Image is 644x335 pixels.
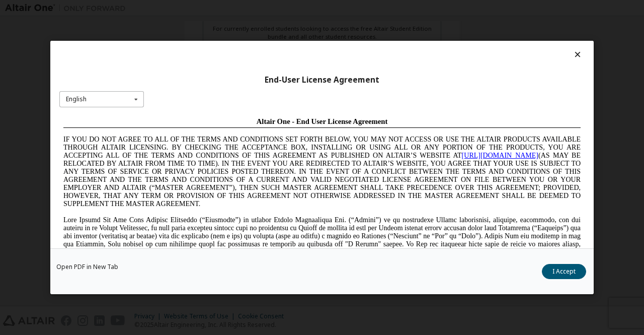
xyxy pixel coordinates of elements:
div: End-User License Agreement [59,75,585,85]
div: English [66,96,87,102]
button: I Accept [542,264,586,279]
a: [URL][DOMAIN_NAME] [403,38,479,46]
span: IF YOU DO NOT AGREE TO ALL OF THE TERMS AND CONDITIONS SET FORTH BELOW, YOU MAY NOT ACCESS OR USE... [4,22,521,94]
span: Lore Ipsumd Sit Ame Cons Adipisc Elitseddo (“Eiusmodte”) in utlabor Etdolo Magnaaliqua Eni. (“Adm... [4,103,521,175]
a: Open PDF in New Tab [56,264,118,270]
span: Altair One - End User License Agreement [197,4,329,12]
